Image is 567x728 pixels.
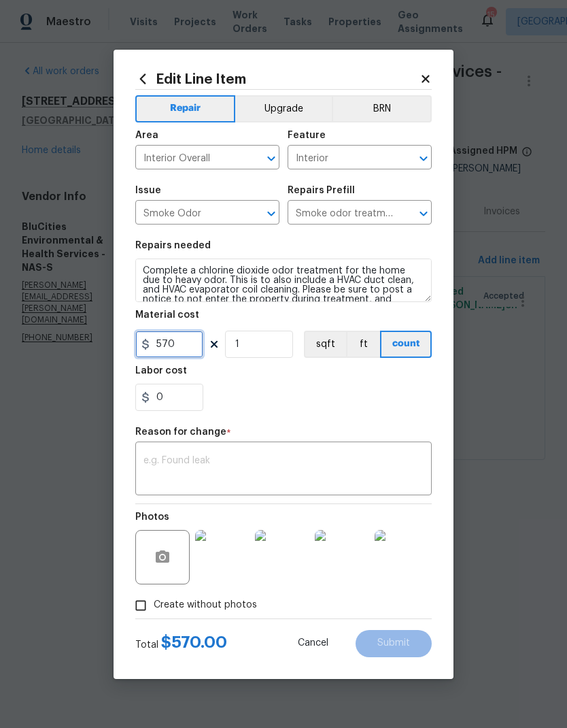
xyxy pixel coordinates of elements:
button: Open [414,204,433,223]
h5: Reason for change [135,427,226,437]
h5: Labor cost [135,366,187,376]
h5: Photos [135,512,169,522]
button: Open [262,149,281,168]
button: Open [262,204,281,223]
button: Open [414,149,433,168]
button: Repair [135,95,235,122]
h5: Repairs needed [135,241,211,250]
h5: Issue [135,186,161,195]
h5: Area [135,131,158,140]
button: Submit [356,630,432,657]
button: Cancel [276,630,350,657]
button: count [380,331,432,358]
textarea: Complete a chlorine dioxide odor treatment for the home due to heavy odor. This is to also includ... [135,259,432,302]
button: ft [346,331,380,358]
span: $ 570.00 [161,634,227,650]
span: Create without photos [154,598,257,612]
h2: Edit Line Item [135,71,419,86]
h5: Feature [288,131,326,140]
div: Total [135,635,227,652]
button: sqft [304,331,346,358]
button: Upgrade [235,95,332,122]
h5: Repairs Prefill [288,186,355,195]
span: Cancel [298,638,328,648]
button: BRN [332,95,432,122]
span: Submit [377,638,410,648]
h5: Material cost [135,310,199,320]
